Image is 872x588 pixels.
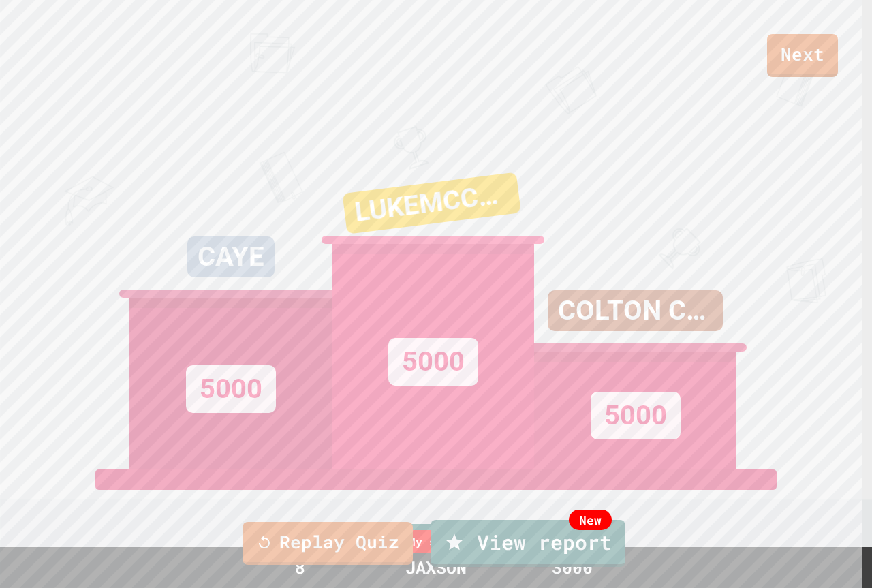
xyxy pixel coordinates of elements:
[187,236,275,277] div: CAYE
[388,338,478,386] div: 5000
[342,172,520,234] div: LUKEMCCONNELL27
[243,522,413,565] a: Replay Quiz
[186,365,276,413] div: 5000
[548,290,723,331] div: COLTON CUNNINGH
[431,520,625,567] a: View report
[569,510,612,530] div: New
[591,392,681,439] div: 5000
[767,34,838,77] a: Next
